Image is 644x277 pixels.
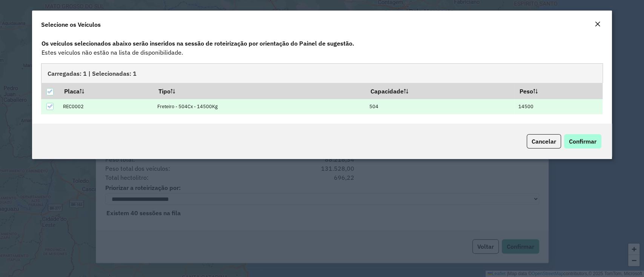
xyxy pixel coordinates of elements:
button: Cancelar [527,134,561,148]
button: Close [592,20,603,29]
td: REC0002 [59,99,153,115]
div: Carregadas: 1 | Selecionadas: 1 [41,63,603,83]
button: Confirmar [564,134,601,148]
em: Fechar [595,21,601,27]
span: Cancelar [532,138,556,145]
td: 14500 [514,99,603,115]
th: Peso [514,83,603,99]
td: Freteiro - 504Cx - 14500Kg [153,99,365,115]
th: Placa [59,83,153,99]
div: Estes veículos não estão na lista de disponibilidade. [41,38,603,57]
h4: Selecione os Veículos [41,20,101,29]
td: 504 [365,99,514,115]
th: Tipo [153,83,365,99]
span: Confirmar [569,138,596,145]
th: Capacidade [365,83,514,99]
strong: Os veículos selecionados abaixo serão inseridos na sessão de roteirização por orientação do Paine... [41,40,354,47]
